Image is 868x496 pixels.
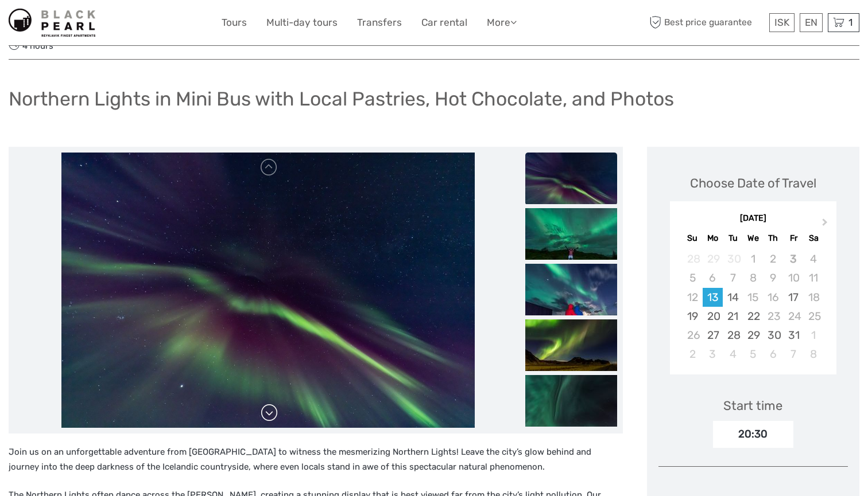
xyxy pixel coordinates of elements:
[804,345,824,364] div: Choose Saturday, November 8th, 2025
[763,345,783,364] div: Choose Thursday, November 6th, 2025
[723,231,743,246] div: Tu
[703,288,723,307] div: Choose Monday, October 13th, 2025
[487,14,517,31] a: More
[683,307,703,326] div: Choose Sunday, October 19th, 2025
[723,288,743,307] div: Choose Tuesday, October 14th, 2025
[763,249,783,268] div: Not available Thursday, October 2nd, 2025
[723,307,743,326] div: Choose Tuesday, October 21st, 2025
[743,268,763,287] div: Not available Wednesday, October 8th, 2025
[690,174,816,192] div: Choose Date of Travel
[525,375,617,427] img: ecdd0cb50deb4bcd9e10e816f0253fe0_slider_thumbnail.jpeg
[670,213,837,225] div: [DATE]
[817,216,835,234] button: Next Month
[421,14,467,31] a: Car rental
[743,307,763,326] div: Choose Wednesday, October 22nd, 2025
[743,249,763,268] div: Not available Wednesday, October 1st, 2025
[763,326,783,345] div: Choose Thursday, October 30th, 2025
[804,326,824,345] div: Choose Saturday, November 1st, 2025
[743,231,763,246] div: We
[763,288,783,307] div: Not available Thursday, October 16th, 2025
[357,14,402,31] a: Transfers
[784,307,804,326] div: Not available Friday, October 24th, 2025
[723,249,743,268] div: Not available Tuesday, September 30th, 2025
[703,268,723,287] div: Not available Monday, October 6th, 2025
[9,447,591,472] span: Join us on an unforgettable adventure from [GEOGRAPHIC_DATA] to witness the mesmerizing Northern ...
[763,268,783,287] div: Not available Thursday, October 9th, 2025
[784,249,804,268] div: Not available Friday, October 3rd, 2025
[743,288,763,307] div: Not available Wednesday, October 15th, 2025
[784,326,804,345] div: Choose Friday, October 31st, 2025
[723,268,743,287] div: Not available Tuesday, October 7th, 2025
[784,268,804,287] div: Not available Friday, October 10th, 2025
[723,345,743,364] div: Choose Tuesday, November 4th, 2025
[723,397,782,415] div: Start time
[804,231,824,246] div: Sa
[9,87,674,111] h1: Northern Lights in Mini Bus with Local Pastries, Hot Chocolate, and Photos
[266,14,338,31] a: Multi-day tours
[703,326,723,345] div: Choose Monday, October 27th, 2025
[800,13,823,32] div: EN
[763,307,783,326] div: Not available Thursday, October 23rd, 2025
[683,268,703,287] div: Not available Sunday, October 5th, 2025
[703,249,723,268] div: Not available Monday, September 29th, 2025
[804,307,824,326] div: Not available Saturday, October 25th, 2025
[61,153,475,428] img: 2384a466b65644b8b1257a02586c4c3d_main_slider.jpeg
[525,153,617,204] img: 2384a466b65644b8b1257a02586c4c3d_slider_thumbnail.jpeg
[713,421,793,447] div: 20:30
[683,288,703,307] div: Not available Sunday, October 12th, 2025
[703,345,723,364] div: Choose Monday, November 3rd, 2025
[703,231,723,246] div: Mo
[16,20,130,29] p: We're away right now. Please check back later!
[804,249,824,268] div: Not available Saturday, October 4th, 2025
[703,307,723,326] div: Choose Monday, October 20th, 2025
[525,208,617,260] img: ea4b85fbfa364f3d969d38675ce8c708_slider_thumbnail.jpeg
[683,249,703,268] div: Not available Sunday, September 28th, 2025
[743,345,763,364] div: Choose Wednesday, November 5th, 2025
[673,249,833,364] div: month 2025-10
[525,264,617,315] img: f7c11f6053b949e39b67210b21742bcb_slider_thumbnail.jpeg
[743,326,763,345] div: Choose Wednesday, October 29th, 2025
[804,288,824,307] div: Not available Saturday, October 18th, 2025
[683,345,703,364] div: Choose Sunday, November 2nd, 2025
[847,17,854,28] span: 1
[222,14,247,31] a: Tours
[763,231,783,246] div: Th
[784,231,804,246] div: Fr
[647,13,767,32] span: Best price guarantee
[683,326,703,345] div: Not available Sunday, October 26th, 2025
[132,18,146,32] button: Open LiveChat chat widget
[774,17,789,28] span: ISK
[784,345,804,364] div: Choose Friday, November 7th, 2025
[723,326,743,345] div: Choose Tuesday, October 28th, 2025
[804,268,824,287] div: Not available Saturday, October 11th, 2025
[683,231,703,246] div: Su
[9,9,95,37] img: 5-be505350-29ba-4bf9-aa91-a363fa67fcbf_logo_small.jpg
[784,288,804,307] div: Choose Friday, October 17th, 2025
[525,319,617,371] img: 231fdf8ebc2c4d27921975a39ffd0f09_slider_thumbnail.jpeg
